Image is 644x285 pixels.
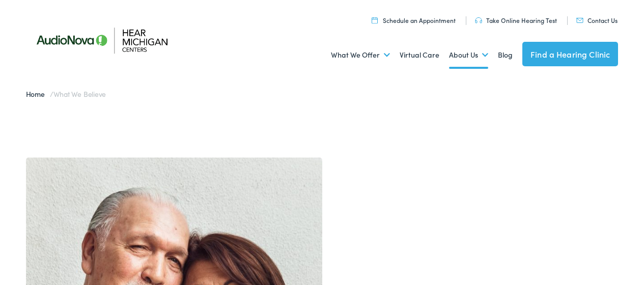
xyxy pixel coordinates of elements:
[26,89,50,99] a: Home
[576,16,618,24] a: Contact Us
[26,89,106,99] span: /
[522,42,618,66] a: Find a Hearing Clinic
[331,36,390,74] a: What We Offer
[576,18,583,23] img: utility icon
[475,17,482,23] img: utility icon
[498,36,513,74] a: Blog
[475,16,557,24] a: Take Online Hearing Test
[372,17,378,23] img: utility icon
[400,36,439,74] a: Virtual Care
[372,16,456,24] a: Schedule an Appointment
[449,36,488,74] a: About Us
[53,89,106,99] span: What We Believe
